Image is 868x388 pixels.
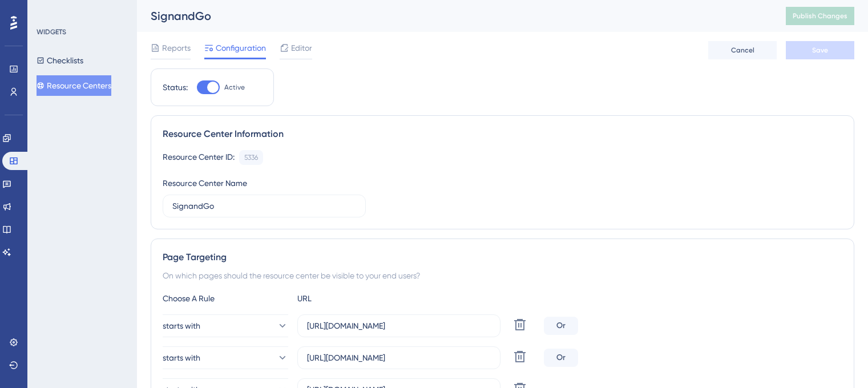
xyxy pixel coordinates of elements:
span: starts with [163,351,200,365]
div: Status: [163,80,188,94]
button: Cancel [708,41,777,59]
button: Save [786,41,854,59]
button: starts with [163,346,288,369]
div: URL [297,292,423,305]
span: Editor [291,41,312,55]
button: starts with [163,314,288,337]
div: Or [544,317,578,335]
div: WIDGETS [37,27,66,37]
div: Or [544,349,578,367]
div: Resource Center Information [163,127,842,141]
button: Checklists [37,50,83,71]
input: Type your Resource Center name [172,200,356,212]
iframe: UserGuiding AI Assistant Launcher [820,343,854,377]
div: Page Targeting [163,250,842,264]
button: Publish Changes [786,7,854,25]
div: Choose A Rule [163,292,288,305]
span: Reports [162,41,191,55]
div: 5336 [244,153,258,162]
div: On which pages should the resource center be visible to your end users? [163,269,842,282]
span: starts with [163,319,200,333]
div: SignandGo [151,8,757,24]
span: Active [224,83,245,92]
span: Cancel [731,46,754,55]
span: Publish Changes [793,11,847,21]
div: Resource Center Name [163,176,247,190]
div: Resource Center ID: [163,150,235,165]
button: Resource Centers [37,75,111,96]
span: Configuration [216,41,266,55]
span: Save [812,46,828,55]
input: yourwebsite.com/path [307,320,491,332]
input: yourwebsite.com/path [307,351,491,364]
